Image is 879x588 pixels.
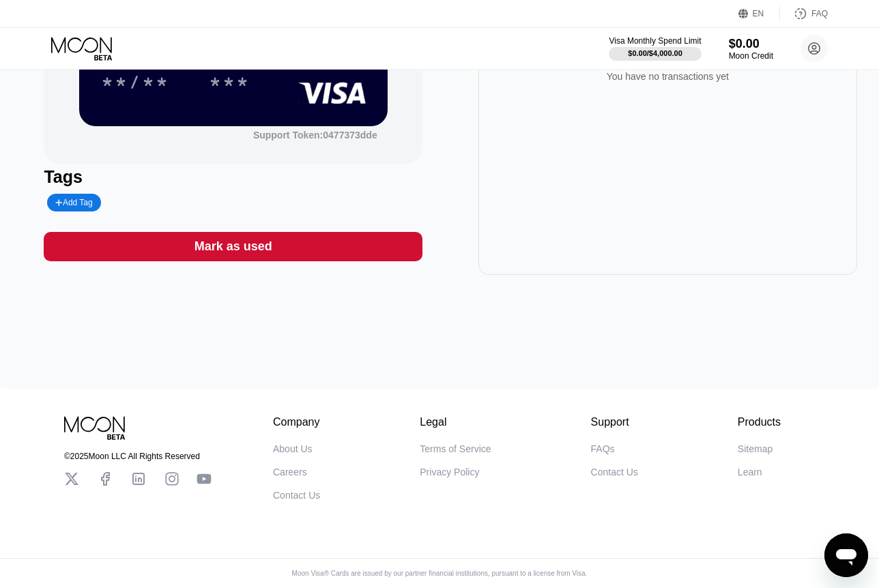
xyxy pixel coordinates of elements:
div: About Us [273,443,313,454]
div: Legal [420,416,491,428]
div: FAQ [811,9,828,18]
div: Privacy Policy [420,467,479,477]
div: Learn [738,467,762,477]
div: FAQ [780,7,828,20]
div: Moon Credit [729,51,773,61]
div: Contact Us [273,490,320,501]
div: Terms of Service [420,443,491,454]
div: FAQs [591,443,615,454]
div: Sitemap [738,443,773,454]
div: Support Token:0477373dde [253,130,377,141]
div: Products [738,416,781,428]
div: Company [273,416,320,428]
div: Mark as used [194,239,272,254]
div: Moon Visa® Cards are issued by our partner financial institutions, pursuant to a license from Visa. [281,570,599,577]
div: Mark as used [44,232,422,261]
div: $0.00Moon Credit [729,37,773,61]
div: You have no transactions yet [489,57,846,95]
div: Add Tag [47,194,100,211]
div: Careers [273,467,307,477]
div: Visa Monthly Spend Limit$0.00/$4,000.00 [609,36,701,61]
div: Support [591,416,638,428]
div: EN [738,7,780,20]
div: Add Tag [55,198,92,207]
iframe: Button to launch messaging window [824,533,868,577]
div: Support Token: 0477373dde [253,130,377,141]
div: © 2025 Moon LLC All Rights Reserved [64,452,212,461]
div: EN [753,9,764,18]
div: $0.00 / $4,000.00 [628,49,682,57]
div: Contact Us [591,467,638,477]
div: Tags [44,167,422,187]
div: $0.00 [729,37,773,51]
div: Visa Monthly Spend Limit [609,36,701,46]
